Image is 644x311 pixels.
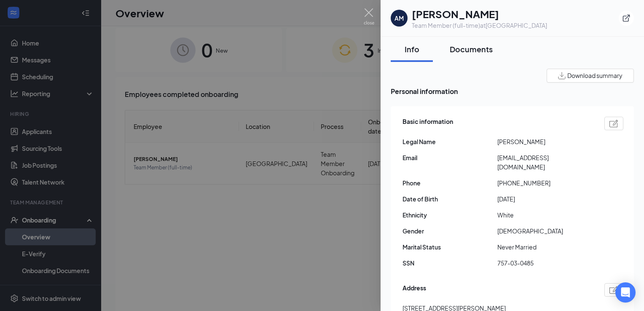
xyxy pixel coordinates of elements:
span: Email [402,153,497,162]
div: Open Intercom Messenger [615,282,636,303]
span: SSN [402,258,497,268]
span: 757-03-0485 [497,258,592,268]
span: Marital Status [402,242,497,252]
button: Download summary [547,69,634,83]
span: Legal Name [402,137,497,146]
div: Team Member (full-time) at [GEOGRAPHIC_DATA] [412,21,547,29]
span: Address [402,283,426,297]
svg: ExternalLink [622,14,631,22]
span: [EMAIL_ADDRESS][DOMAIN_NAME] [497,153,592,172]
span: Ethnicity [402,210,497,220]
span: White [497,210,592,220]
span: Personal information [391,86,634,97]
span: Basic information [402,117,453,130]
div: Documents [450,44,493,54]
span: Phone [402,178,497,188]
span: [PHONE_NUMBER] [497,178,592,188]
span: [PERSON_NAME] [497,137,592,146]
h1: [PERSON_NAME] [412,7,547,21]
span: Download summary [567,71,623,80]
span: [DATE] [497,194,592,204]
span: Gender [402,226,497,236]
div: Info [399,44,424,54]
span: Date of Birth [402,194,497,204]
button: ExternalLink [619,11,634,26]
span: Never Married [497,242,592,252]
div: AM [394,14,404,22]
span: [DEMOGRAPHIC_DATA] [497,226,592,236]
